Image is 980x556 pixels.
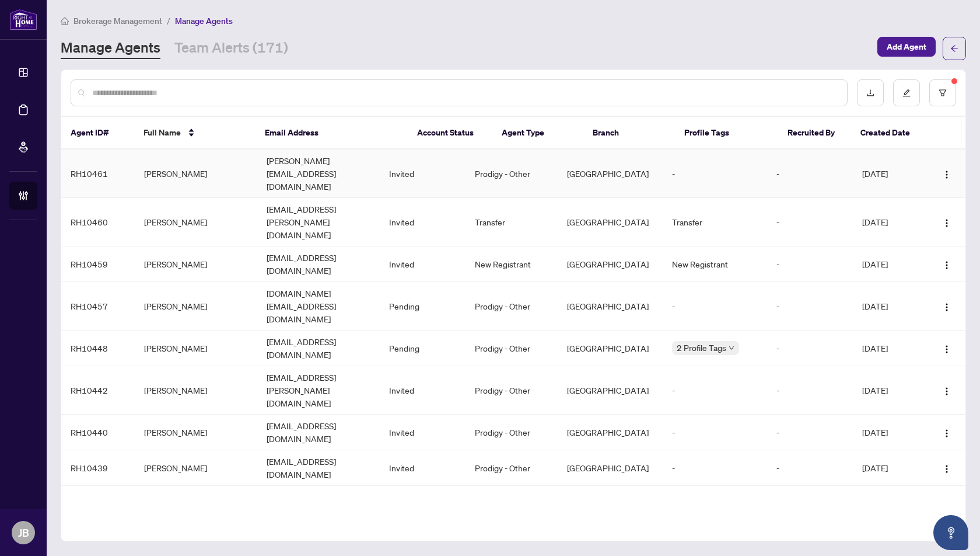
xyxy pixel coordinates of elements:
td: RH10457 [61,282,135,331]
th: Agent Type [492,117,583,150]
td: [GEOGRAPHIC_DATA] [558,331,663,366]
td: [DATE] [853,415,926,450]
td: - [767,282,853,331]
td: [DATE] [853,331,926,366]
td: [PERSON_NAME] [135,331,257,366]
td: [PERSON_NAME] [135,366,257,415]
img: Logo [942,429,951,438]
th: Email Address [256,117,407,150]
td: - [663,486,767,522]
td: [PERSON_NAME] [135,486,257,522]
td: New Registrant [466,246,558,282]
button: Logo [937,381,956,399]
td: [EMAIL_ADDRESS][DOMAIN_NAME] [257,486,380,522]
button: Add Agent [877,37,936,57]
td: [PERSON_NAME] [135,282,257,331]
button: edit [893,79,920,106]
td: Prodigy - Other [466,366,558,415]
th: Profile Tags [675,117,778,150]
td: [DATE] [853,246,926,282]
td: [PERSON_NAME] [135,150,257,198]
td: [EMAIL_ADDRESS][PERSON_NAME][DOMAIN_NAME] [257,366,380,415]
td: RH10439 [61,450,135,486]
td: RH10459 [61,246,135,282]
td: - [767,246,853,282]
button: Logo [937,213,956,231]
td: RH10448 [61,331,135,366]
td: - [767,366,853,415]
td: [EMAIL_ADDRESS][DOMAIN_NAME] [257,450,380,486]
td: - [767,415,853,450]
a: Manage Agents [61,38,160,59]
td: [GEOGRAPHIC_DATA] [558,415,663,450]
td: Invited [380,198,466,246]
span: arrow-left [950,44,958,53]
td: [GEOGRAPHIC_DATA] [558,198,663,246]
span: filter [939,89,947,97]
td: - [767,331,853,366]
th: Agent ID# [61,117,134,150]
td: Invited [380,486,466,522]
td: Invited [380,366,466,415]
th: Full Name [134,117,256,150]
td: Transfer [663,198,767,246]
td: Invited [380,450,466,486]
span: edit [902,89,911,97]
td: [DATE] [853,282,926,331]
td: [GEOGRAPHIC_DATA] [558,246,663,282]
td: [PERSON_NAME] [135,450,257,486]
span: download [866,89,874,97]
td: RH10442 [61,366,135,415]
th: Created Date [851,117,924,150]
span: home [61,17,69,25]
span: Full Name [143,126,181,139]
img: Logo [942,345,951,354]
button: Logo [937,458,956,477]
td: Invited [380,246,466,282]
td: RH10438 [61,486,135,522]
td: [EMAIL_ADDRESS][DOMAIN_NAME] [257,415,380,450]
td: - [767,486,853,522]
td: [PERSON_NAME] [135,198,257,246]
td: RH10461 [61,150,135,198]
td: - [663,450,767,486]
td: Invited [380,415,466,450]
td: - [663,282,767,331]
td: [EMAIL_ADDRESS][PERSON_NAME][DOMAIN_NAME] [257,198,380,246]
td: [GEOGRAPHIC_DATA] [558,486,663,522]
td: [PERSON_NAME] [135,415,257,450]
td: RH10460 [61,198,135,246]
td: Pending [380,331,466,366]
td: Prodigy - Other [466,486,558,522]
button: Logo [937,255,956,273]
th: Branch [583,117,674,150]
td: Prodigy - Other [466,415,558,450]
td: - [767,450,853,486]
td: [EMAIL_ADDRESS][DOMAIN_NAME] [257,246,380,282]
img: Logo [942,387,951,396]
td: [DATE] [853,150,926,198]
td: Prodigy - Other [466,331,558,366]
button: Logo [937,339,956,357]
td: Prodigy - Other [466,282,558,331]
span: Add Agent [887,37,926,56]
td: [DOMAIN_NAME][EMAIL_ADDRESS][DOMAIN_NAME] [257,282,380,331]
button: download [857,79,884,106]
td: [EMAIL_ADDRESS][DOMAIN_NAME] [257,331,380,366]
td: [DATE] [853,450,926,486]
img: Logo [942,260,951,270]
span: down [729,345,734,351]
th: Account Status [408,117,493,150]
td: [GEOGRAPHIC_DATA] [558,450,663,486]
td: [PERSON_NAME][EMAIL_ADDRESS][DOMAIN_NAME] [257,150,380,198]
td: Prodigy - Other [466,150,558,198]
img: Logo [942,170,951,179]
button: Logo [937,423,956,442]
a: Team Alerts (171) [174,38,288,59]
td: [PERSON_NAME] [135,246,257,282]
span: 2 Profile Tags [677,341,726,355]
td: - [663,150,767,198]
td: New Registrant [663,246,767,282]
td: RH10440 [61,415,135,450]
button: Logo [937,164,956,183]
